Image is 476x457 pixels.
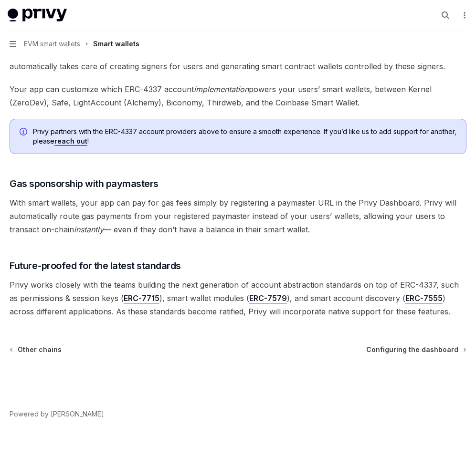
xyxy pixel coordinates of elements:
[405,293,443,303] a: ERC-7555
[366,345,465,354] a: Configuring the dashboard
[249,293,287,303] a: ERC-7579
[10,83,466,109] span: Your app can customize which ERC-4337 account powers your users’ smart wallets, between Kernel (Z...
[366,345,458,354] span: Configuring the dashboard
[11,345,62,354] a: Other chains
[20,128,29,137] svg: Info
[8,9,67,22] img: light logo
[10,259,181,272] span: Future-proofed for the latest standards
[10,278,466,318] span: Privy works closely with the teams building the next generation of account abstraction standards ...
[24,38,80,50] span: EVM smart wallets
[10,196,466,236] span: With smart wallets, your app can pay for gas fees simply by registering a paymaster URL in the Pr...
[74,225,104,234] em: instantly
[10,177,159,190] span: Gas sponsorship with paymasters
[18,345,62,354] span: Other chains
[54,137,87,145] a: reach out
[93,38,139,50] div: Smart wallets
[459,9,468,22] button: More actions
[124,293,159,303] a: ERC-7715
[10,409,104,419] a: Powered by [PERSON_NAME]
[19,48,85,58] strong: embedded signer
[194,84,249,94] em: implementation
[33,127,456,146] span: Privy partners with the ERC-4337 account providers above to ensure a smooth experience. If you’d ...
